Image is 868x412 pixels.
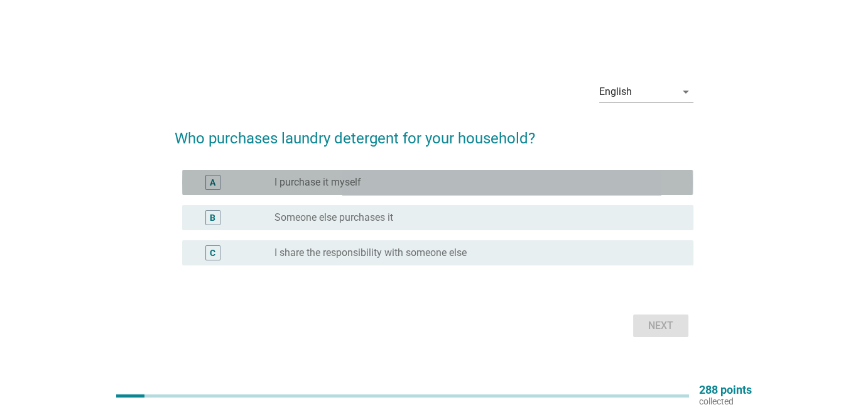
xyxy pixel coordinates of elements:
div: B [210,211,215,224]
label: Someone else purchases it [274,211,393,224]
div: C [210,246,215,259]
div: A [210,175,215,189]
h2: Who purchases laundry detergent for your household? [175,114,693,150]
p: 288 points [699,384,752,396]
div: English [599,86,632,97]
label: I purchase it myself [274,176,361,189]
p: collected [699,396,752,407]
label: I share the responsibility with someone else [274,247,467,259]
i: arrow_drop_down [678,84,693,99]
